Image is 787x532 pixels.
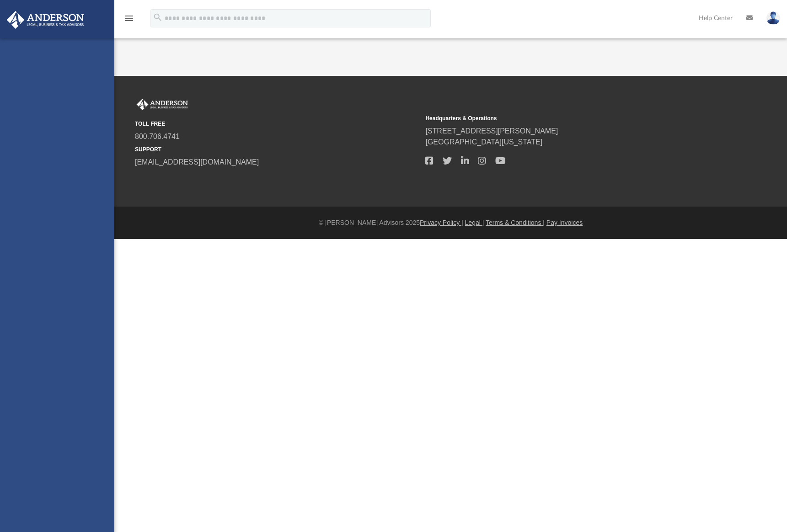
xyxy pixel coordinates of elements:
[135,145,419,154] small: SUPPORT
[135,158,259,166] a: [EMAIL_ADDRESS][DOMAIN_NAME]
[135,133,180,140] a: 800.706.4741
[4,11,87,29] img: Anderson Advisors Platinum Portal
[486,219,545,226] a: Terms & Conditions |
[135,99,190,111] img: Anderson Advisors Platinum Portal
[123,13,134,24] i: menu
[135,120,419,128] small: TOLL FREE
[153,12,163,22] i: search
[123,17,134,24] a: menu
[546,219,583,226] a: Pay Invoices
[425,127,558,135] a: [STREET_ADDRESS][PERSON_NAME]
[114,218,787,228] div: © [PERSON_NAME] Advisors 2025
[425,138,542,146] a: [GEOGRAPHIC_DATA][US_STATE]
[766,11,780,25] img: User Pic
[465,219,484,226] a: Legal |
[425,114,709,122] small: Headquarters & Operations
[420,219,463,226] a: Privacy Policy |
